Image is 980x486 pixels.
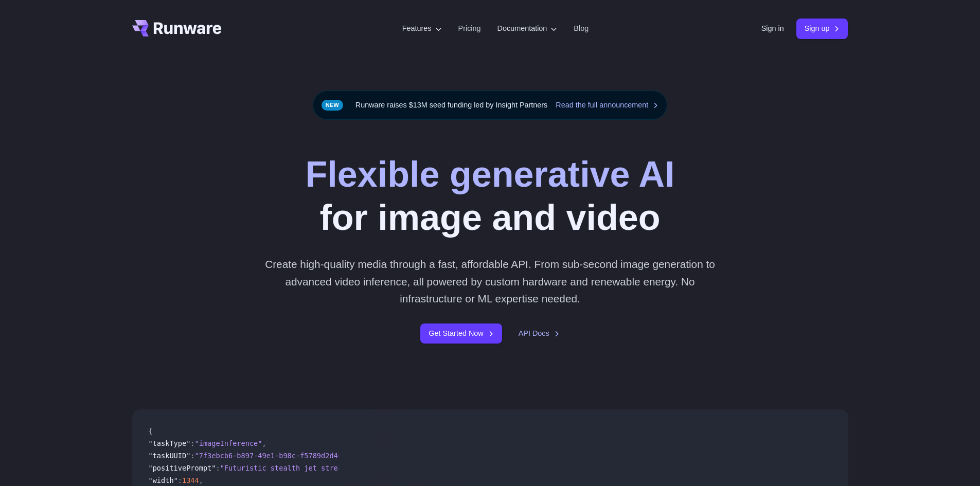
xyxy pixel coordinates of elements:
span: "imageInference" [195,439,262,447]
a: Go to / [132,20,222,37]
span: 1344 [182,476,199,484]
span: { [149,427,153,435]
span: "taskType" [149,439,191,447]
a: Sign in [761,23,784,34]
a: Get Started Now [420,323,502,344]
div: Runware raises $13M seed funding led by Insight Partners [313,91,668,120]
span: "7f3ebcb6-b897-49e1-b98c-f5789d2d40d7" [195,452,355,460]
p: Create high-quality media through a fast, affordable API. From sub-second image generation to adv... [261,256,719,307]
label: Features [402,23,442,34]
strong: Flexible generative AI [305,154,674,194]
span: "positivePrompt" [149,464,216,472]
span: "taskUUID" [149,452,191,460]
h1: for image and video [305,153,674,239]
a: Read the full announcement [556,99,658,111]
span: : [216,464,220,472]
a: Pricing [458,23,481,34]
a: Blog [574,23,589,34]
a: Sign up [796,19,848,39]
span: : [190,452,194,460]
label: Documentation [497,23,558,34]
span: : [178,476,182,484]
a: API Docs [519,328,560,339]
span: "width" [149,476,178,484]
span: : [190,439,194,447]
span: , [262,439,266,447]
span: "Futuristic stealth jet streaking through a neon-lit cityscape with glowing purple exhaust" [220,464,603,472]
span: , [199,476,203,484]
